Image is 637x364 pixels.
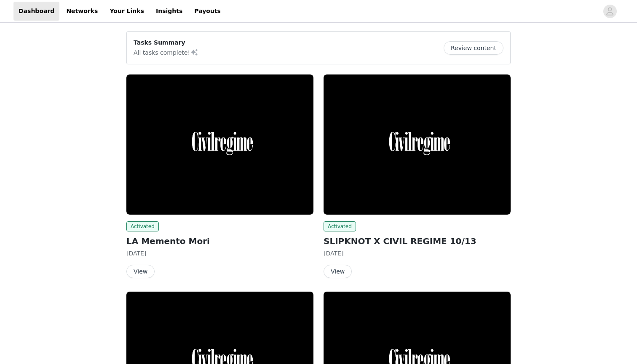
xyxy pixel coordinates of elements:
[126,265,155,278] button: View
[151,2,187,21] a: Insights
[134,47,198,57] p: All tasks complete!
[126,221,159,231] span: Activated
[104,2,149,21] a: Your Links
[606,5,614,18] div: avatar
[61,2,103,21] a: Networks
[324,74,511,215] img: Civil Regime
[324,235,511,247] h2: SLIPKNOT X CIVIL REGIME 10/13
[324,250,343,257] span: [DATE]
[126,74,313,215] img: Civil Regime
[324,268,352,275] a: View
[134,38,198,47] p: Tasks Summary
[126,235,313,247] h2: LA Memento Mori
[444,41,503,55] button: Review content
[324,221,356,231] span: Activated
[324,265,352,278] button: View
[13,2,59,21] a: Dashboard
[189,2,226,21] a: Payouts
[126,250,146,257] span: [DATE]
[126,268,155,275] a: View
